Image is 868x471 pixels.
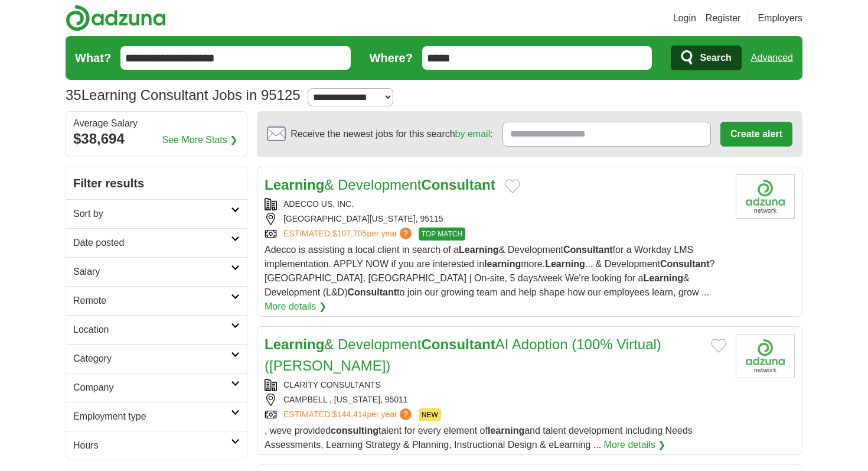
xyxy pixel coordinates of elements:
[73,294,231,308] h2: Remote
[671,46,741,70] button: Search
[265,394,726,406] div: CAMPBELL , [US_STATE], 95011
[73,265,231,279] h2: Salary
[459,245,499,255] strong: Learning
[706,11,741,25] a: Register
[66,431,247,460] a: Hours
[265,198,726,210] div: ADECCO US, INC.
[736,174,795,219] img: Company logo
[488,425,524,436] strong: learning
[370,49,413,67] label: Where?
[66,87,301,103] h1: Learning Consultant Jobs in 95125
[162,133,238,147] a: See More Stats ❯
[66,315,247,344] a: Location
[419,408,441,421] span: NEW
[400,228,412,239] span: ?
[66,199,247,228] a: Sort by
[66,344,247,373] a: Category
[331,425,378,436] strong: consulting
[563,245,613,255] strong: Consultant
[73,128,240,150] div: $38,694
[455,129,491,139] a: by email
[265,425,693,450] span: , weve provided talent for every element of and talent development including Needs Assessments, L...
[73,207,231,221] h2: Sort by
[66,286,247,315] a: Remote
[66,85,81,106] span: 35
[73,323,231,337] h2: Location
[421,177,495,193] strong: Consultant
[332,229,367,238] span: $107,705
[283,228,414,241] a: ESTIMATED:$107,705per year?
[265,336,661,373] a: Learning& DevelopmentConsultantAI Adoption (100% Virtual) ([PERSON_NAME])
[400,408,412,420] span: ?
[545,259,585,269] strong: Learning
[66,167,247,199] h2: Filter results
[265,300,327,314] a: More details ❯
[73,410,231,424] h2: Employment type
[73,236,231,250] h2: Date posted
[505,179,520,193] button: Add to favorite jobs
[421,336,495,352] strong: Consultant
[751,46,793,70] a: Advanced
[291,127,492,141] span: Receive the newest jobs for this search :
[66,373,247,402] a: Company
[484,259,521,269] strong: learning
[265,336,324,352] strong: Learning
[332,410,367,419] span: $144,414
[66,228,247,257] a: Date posted
[265,213,726,225] div: [GEOGRAPHIC_DATA][US_STATE], 95115
[604,438,666,452] a: More details ❯
[265,177,324,193] strong: Learning
[720,122,792,147] button: Create alert
[265,177,495,193] a: Learning& DevelopmentConsultant
[736,334,795,378] img: Company logo
[66,257,247,286] a: Salary
[265,379,726,391] div: CLARITY CONSULTANTS
[73,381,231,395] h2: Company
[75,49,111,67] label: What?
[711,339,726,353] button: Add to favorite jobs
[419,228,465,241] span: TOP MATCH
[283,408,414,421] a: ESTIMATED:$144,414per year?
[758,11,802,25] a: Employers
[73,438,231,453] h2: Hours
[73,119,240,128] div: Average Salary
[660,259,710,269] strong: Consultant
[73,352,231,366] h2: Category
[643,273,683,283] strong: Learning
[348,287,397,297] strong: Consultant
[700,46,731,70] span: Search
[66,402,247,431] a: Employment type
[66,5,166,31] img: Adzuna logo
[265,245,714,297] span: Adecco is assisting a local client in search of a & Development for a Workday LMS implementation....
[673,11,696,25] a: Login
